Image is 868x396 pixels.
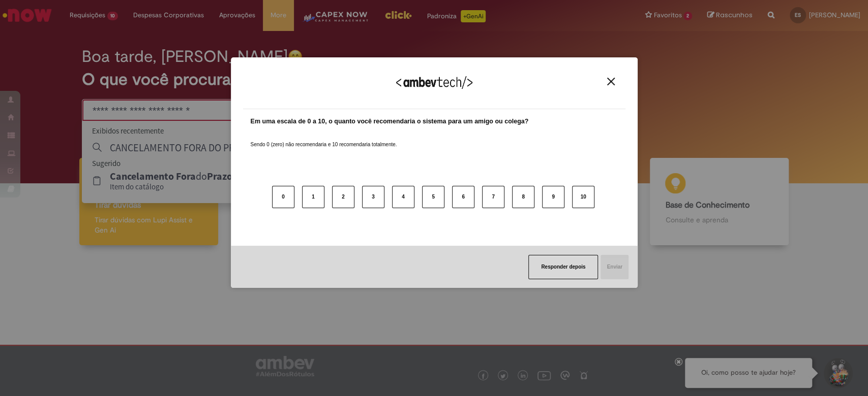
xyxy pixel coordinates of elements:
[604,77,618,86] button: Close
[572,186,594,208] button: 10
[422,186,444,208] button: 5
[251,117,529,126] label: Em uma escala de 0 a 10, o quanto você recomendaria o sistema para um amigo ou colega?
[607,78,615,85] img: Close
[542,186,564,208] button: 9
[512,186,534,208] button: 8
[251,129,397,148] label: Sendo 0 (zero) não recomendaria e 10 recomendaria totalmente.
[302,186,324,208] button: 1
[362,186,384,208] button: 3
[332,186,354,208] button: 2
[392,186,414,208] button: 4
[272,186,294,208] button: 0
[482,186,504,208] button: 7
[396,76,472,89] img: Logo Ambevtech
[528,255,598,279] button: Responder depois
[452,186,474,208] button: 6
